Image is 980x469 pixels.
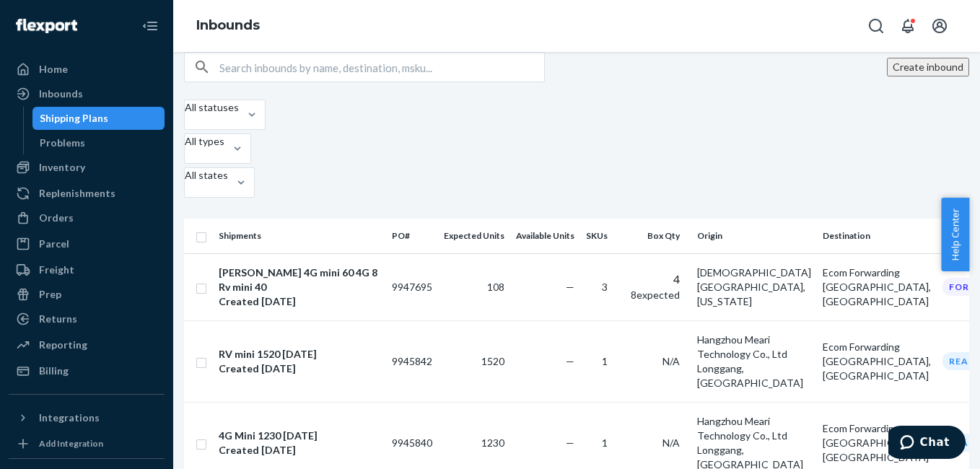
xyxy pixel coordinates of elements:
[39,312,77,326] div: Returns
[697,333,811,361] div: Hangzhou Meari Technology Co., Ltd
[888,426,966,462] iframe: Opens a widget where you can chat to one of our agents
[580,219,619,253] th: SKUs
[510,219,580,253] th: Available Units
[625,271,680,288] div: 4
[9,435,165,452] a: Add Integration
[619,219,691,253] th: Box Qty
[39,62,68,76] div: Home
[817,219,937,253] th: Destination
[185,5,271,47] ol: breadcrumbs
[386,253,438,320] td: 9947695
[9,307,165,330] a: Returns
[185,168,228,183] div: All states
[823,421,931,436] div: Ecom Forwarding
[39,411,100,425] div: Integrations
[823,266,931,280] div: Ecom Forwarding
[213,219,386,253] th: Shipments
[823,340,931,354] div: Ecom Forwarding
[16,19,77,33] img: Flexport logo
[219,429,380,443] div: 4G Mini 1230 [DATE]
[185,183,186,197] input: All states
[219,294,380,309] div: Created [DATE]
[862,12,891,40] button: Open Search Box
[39,338,87,352] div: Reporting
[9,232,165,255] a: Parcel
[32,107,165,130] a: Shipping Plans
[438,219,510,253] th: Expected Units
[219,53,544,82] input: Search inbounds by name, destination, msku...
[481,355,504,367] span: 1520
[219,347,380,361] div: RV mini 1520 [DATE]
[602,355,608,367] span: 1
[925,12,954,40] button: Open account menu
[40,136,85,150] div: Problems
[823,437,931,463] span: [GEOGRAPHIC_DATA], [GEOGRAPHIC_DATA]
[39,287,61,302] div: Prep
[39,437,103,450] div: Add Integration
[39,160,85,175] div: Inventory
[9,206,165,229] a: Orders
[566,437,574,449] span: —
[566,281,574,293] span: —
[386,219,438,253] th: PO#
[39,263,74,277] div: Freight
[697,414,811,443] div: Hangzhou Meari Technology Co., Ltd
[691,219,817,253] th: Origin
[487,281,504,293] span: 108
[9,82,165,105] a: Inbounds
[40,111,108,126] div: Shipping Plans
[9,182,165,205] a: Replenishments
[697,266,811,280] div: [DEMOGRAPHIC_DATA]
[9,333,165,356] a: Reporting
[823,281,931,307] span: [GEOGRAPHIC_DATA], [GEOGRAPHIC_DATA]
[39,237,69,251] div: Parcel
[185,100,239,115] div: All statuses
[39,211,74,225] div: Orders
[697,281,805,307] span: [GEOGRAPHIC_DATA], [US_STATE]
[9,359,165,382] a: Billing
[662,437,680,449] span: N/A
[185,134,224,149] div: All types
[39,87,83,101] div: Inbounds
[219,361,380,376] div: Created [DATE]
[386,320,438,402] td: 9945842
[9,156,165,179] a: Inventory
[185,115,186,129] input: All statuses
[39,186,115,201] div: Replenishments
[39,364,69,378] div: Billing
[602,437,608,449] span: 1
[602,281,608,293] span: 3
[32,131,165,154] a: Problems
[481,437,504,449] span: 1230
[9,58,165,81] a: Home
[136,12,165,40] button: Close Navigation
[662,355,680,367] span: N/A
[566,355,574,367] span: —
[9,406,165,429] button: Integrations
[631,289,680,301] span: 8 expected
[185,149,186,163] input: All types
[893,12,922,40] button: Open notifications
[9,283,165,306] a: Prep
[941,198,969,271] button: Help Center
[887,58,969,76] button: Create inbound
[823,355,931,382] span: [GEOGRAPHIC_DATA], [GEOGRAPHIC_DATA]
[219,443,380,457] div: Created [DATE]
[697,362,803,389] span: Longgang, [GEOGRAPHIC_DATA]
[196,17,260,33] a: Inbounds
[9,258,165,281] a: Freight
[219,266,380,294] div: [PERSON_NAME] 4G mini 60 4G 8 Rv mini 40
